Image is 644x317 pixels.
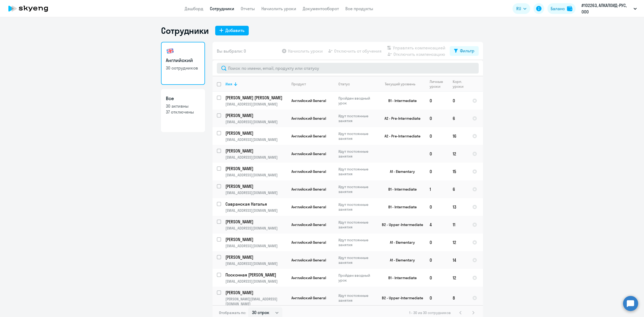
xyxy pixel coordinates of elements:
a: [PERSON_NAME] [225,254,287,260]
a: [PERSON_NAME] [225,236,287,242]
a: [PERSON_NAME] [225,148,287,154]
h3: Все [166,95,200,102]
p: Савранская Наталья [225,201,286,207]
span: Английский General [291,134,326,139]
p: [EMAIL_ADDRESS][DOMAIN_NAME] [225,279,287,284]
a: [PERSON_NAME] [225,219,287,225]
span: RU [516,5,521,12]
td: 0 [448,92,468,110]
td: 0 [425,92,448,110]
p: [PERSON_NAME] [225,183,286,189]
td: 8 [448,287,468,309]
button: RU [513,3,530,14]
span: 1 - 30 из 30 сотрудников [409,310,451,315]
img: english [166,47,174,55]
a: [PERSON_NAME] [PERSON_NAME] [225,95,287,101]
div: Имя [225,82,287,86]
td: 12 [448,269,468,287]
p: Идут постоянные занятия [338,202,375,212]
p: [PERSON_NAME] [225,254,286,260]
div: Корп. уроки [453,79,464,89]
p: Идут постоянные занятия [338,255,375,265]
td: A2 - Pre-Intermediate [375,127,425,145]
img: balance [567,6,572,11]
p: [EMAIL_ADDRESS][DOMAIN_NAME] [225,261,287,266]
div: Личные уроки [430,79,448,89]
input: Поиск по имени, email, продукту или статусу [217,63,479,74]
p: Идут постоянные занятия [338,131,375,141]
p: [PERSON_NAME] [225,130,286,136]
td: 11 [448,216,468,234]
p: [EMAIL_ADDRESS][DOMAIN_NAME] [225,190,287,195]
p: [PERSON_NAME] [225,219,286,225]
span: Английский General [291,205,326,209]
p: [PERSON_NAME] [225,148,286,154]
p: 30 активны [166,103,200,109]
td: 13 [448,198,468,216]
div: Корп. уроки [453,79,468,89]
td: 12 [448,234,468,251]
td: A2 - Pre-Intermediate [375,110,425,127]
h1: Сотрудники [161,25,209,36]
p: [EMAIL_ADDRESS][DOMAIN_NAME] [225,208,287,213]
td: 6 [448,110,468,127]
span: Английский General [291,222,326,227]
a: Савранская Наталья [225,201,287,207]
a: Начислить уроки [261,6,296,11]
p: [EMAIL_ADDRESS][DOMAIN_NAME] [225,102,287,107]
a: Посконная [PERSON_NAME] [225,272,287,278]
span: Английский General [291,275,326,280]
a: [PERSON_NAME] [225,183,287,189]
span: Английский General [291,240,326,245]
div: Текущий уровень [385,82,415,86]
button: #102263, АЛКАЛОИД-РУС, ООО [579,2,639,15]
a: Балансbalance [547,3,576,14]
a: [PERSON_NAME] [225,112,287,118]
p: [PERSON_NAME] [225,236,286,242]
button: Фильтр [450,46,479,56]
p: [EMAIL_ADDRESS][DOMAIN_NAME] [225,137,287,142]
p: #102263, АЛКАЛОИД-РУС, ООО [581,2,631,15]
p: [PERSON_NAME] [PERSON_NAME] [225,95,286,101]
td: 6 [448,180,468,198]
span: Английский General [291,98,326,103]
td: 4 [425,216,448,234]
td: 16 [448,127,468,145]
a: Отчеты [241,6,255,11]
p: [PERSON_NAME] [225,166,286,172]
a: Документооборот [303,6,339,11]
p: [PERSON_NAME] [225,112,286,118]
div: Фильтр [460,48,474,54]
span: Английский General [291,151,326,156]
td: B2 - Upper-Intermediate [375,216,425,234]
div: Добавить [225,27,244,34]
div: Текущий уровень [380,82,425,86]
div: Баланс [551,5,565,12]
a: [PERSON_NAME] [225,290,287,296]
p: Идут постоянные занятия [338,238,375,247]
p: Идут постоянные занятия [338,149,375,159]
td: 12 [448,145,468,163]
p: Пройден вводный урок [338,96,375,105]
td: 0 [425,198,448,216]
td: B2 - Upper-Intermediate [375,287,425,309]
td: 0 [425,110,448,127]
span: Английский General [291,258,326,263]
span: Английский General [291,187,326,192]
div: Статус [338,82,350,86]
a: [PERSON_NAME] [225,130,287,136]
p: Идут постоянные занятия [338,167,375,176]
a: Сотрудники [210,6,234,11]
a: Дашборд [185,6,203,11]
td: 0 [425,269,448,287]
p: [PERSON_NAME][EMAIL_ADDRESS][DOMAIN_NAME] [225,297,287,306]
div: Продукт [291,82,334,86]
a: Все30 активны37 отключены [161,89,205,132]
span: Английский General [291,116,326,121]
p: [EMAIL_ADDRESS][DOMAIN_NAME] [225,243,287,248]
h3: Английский [166,57,200,64]
td: 0 [425,234,448,251]
p: [PERSON_NAME] [225,290,286,296]
td: A1 - Elementary [375,163,425,180]
p: 37 отключены [166,109,200,115]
